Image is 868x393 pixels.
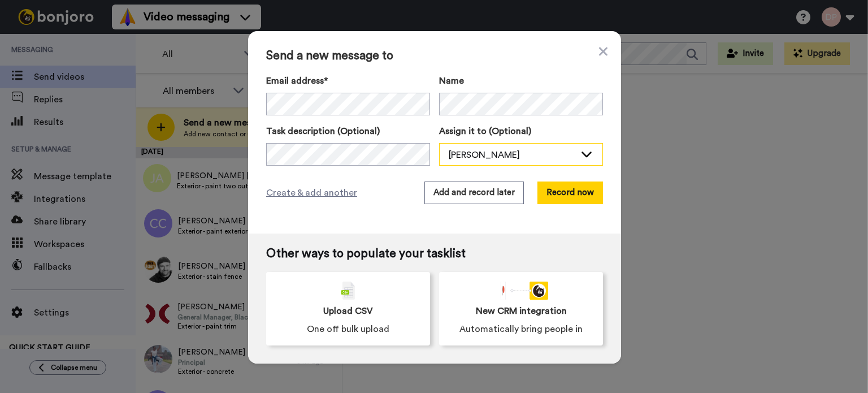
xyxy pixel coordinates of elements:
[424,182,524,204] button: Add and record later
[266,186,357,200] span: Create & add another
[449,148,575,162] div: [PERSON_NAME]
[266,247,603,261] span: Other ways to populate your tasklist
[266,74,430,88] label: Email address*
[439,124,603,138] label: Assign it to (Optional)
[537,182,603,204] button: Record now
[323,304,373,318] span: Upload CSV
[341,282,355,300] img: csv-grey.png
[439,74,464,88] span: Name
[459,322,583,336] span: Automatically bring people in
[494,282,548,300] div: animation
[307,322,389,336] span: One off bulk upload
[476,304,567,318] span: New CRM integration
[266,124,430,138] label: Task description (Optional)
[266,49,603,63] span: Send a new message to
